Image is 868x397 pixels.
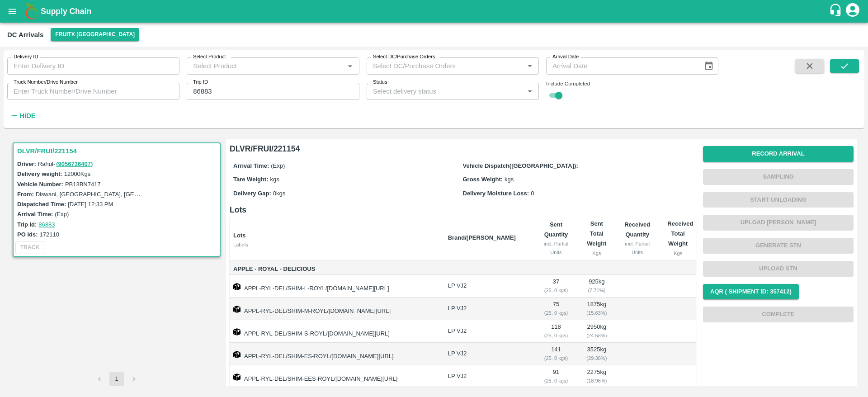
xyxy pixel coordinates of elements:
button: Choose date [700,57,717,75]
span: 0 [531,190,534,197]
input: Enter Trip ID [187,83,359,100]
div: ( 25, 0 kgs) [540,286,571,294]
td: LP VJ2 [441,365,533,388]
img: box [233,328,241,336]
div: ( 15.63 %) [586,309,608,317]
td: 75 [533,298,579,320]
button: Open [344,60,356,72]
td: LP VJ2 [441,343,533,365]
div: Labels [233,241,441,249]
label: Select DC/Purchase Orders [373,53,435,61]
span: Rahul - [38,161,94,167]
label: Delivery ID [14,53,38,61]
div: ( 25, 0 kgs) [540,309,571,317]
label: Arrival Time: [17,211,53,217]
span: kgs [270,176,279,183]
a: (9056736407) [56,161,93,167]
div: incl. Partial Units [622,240,653,256]
label: From: [17,191,34,198]
label: Tare Weight: [233,176,269,183]
b: Received Total Weight [667,220,693,247]
button: Record Arrival [703,146,854,162]
input: Select DC/Purchase Orders [369,60,509,72]
label: Trip Id: [17,221,37,228]
button: AQR ( Shipment Id: 357412) [703,284,799,300]
nav: pagination navigation [91,372,142,386]
input: Enter Truck Number/Drive Number [7,83,179,100]
label: PB13BN7417 [65,181,101,188]
label: (Exp) [55,211,69,217]
td: 3525 kg [579,343,615,365]
div: incl. Partial Units [540,240,571,256]
td: APPL-RYL-DEL/SHIM-M-ROYL/[DOMAIN_NAME][URL] [230,298,441,320]
b: Received Quantity [624,221,650,238]
label: Select Product [193,53,226,61]
div: ( 7.71 %) [586,286,608,294]
div: ( 25, 0 kgs) [540,377,571,385]
div: ( 25, 0 kgs) [540,331,571,340]
div: Kgs [586,249,608,257]
div: ( 24.58 %) [586,331,608,340]
img: logo [23,2,41,20]
a: Supply Chain [41,5,829,18]
div: Include Completed [546,80,718,88]
label: Driver: [17,161,36,167]
img: box [233,351,241,358]
b: Brand/[PERSON_NAME] [448,234,516,241]
label: Delivery Gap: [233,190,271,197]
h6: Lots [230,203,696,216]
span: Apple - Royal - Delicious [233,264,441,274]
td: 2275 kg [579,365,615,388]
img: box [233,283,241,290]
span: 0 kgs [273,190,285,197]
label: Status [373,79,387,86]
td: 118 [533,320,579,343]
label: 12000 Kgs [64,170,91,177]
b: Sent Total Weight [587,220,606,247]
b: Lots [233,232,245,239]
input: Select Product [189,60,341,72]
a: 86883 [38,221,55,228]
button: Select DC [51,28,139,41]
label: Delivery Moisture Loss: [463,190,529,197]
input: Arrival Date [546,57,697,75]
img: box [233,306,241,313]
span: (Exp) [271,162,285,169]
div: ( 25, 0 kgs) [540,354,571,362]
label: PO Ids: [17,231,38,238]
label: Truck Number/Drive Number [14,79,78,86]
td: APPL-RYL-DEL/SHIM-S-ROYL/[DOMAIN_NAME][URL] [230,320,441,343]
label: Arrival Time: [233,162,269,169]
td: 1875 kg [579,298,615,320]
div: account of current user [844,2,861,21]
div: Kgs [667,249,689,257]
td: APPL-RYL-DEL/SHIM-ES-ROYL/[DOMAIN_NAME][URL] [230,343,441,365]
td: 91 [533,365,579,388]
div: ( 18.96 %) [586,377,608,385]
h3: DLVR/FRUI/221154 [17,145,219,157]
button: Hide [7,108,38,123]
button: Open [524,60,536,72]
h6: DLVR/FRUI/221154 [230,142,696,155]
label: Diswani, [GEOGRAPHIC_DATA], [GEOGRAPHIC_DATA] , [GEOGRAPHIC_DATA] [36,190,251,198]
td: APPL-RYL-DEL/SHIM-EES-ROYL/[DOMAIN_NAME][URL] [230,365,441,388]
td: LP VJ2 [441,320,533,343]
b: Supply Chain [41,7,91,16]
label: Trip ID [193,79,208,86]
label: 172110 [40,231,59,238]
div: ( 29.38 %) [586,354,608,362]
td: 2950 kg [579,320,615,343]
b: Sent Quantity [544,221,568,238]
button: page 1 [109,372,124,386]
div: customer-support [829,3,844,19]
input: Select delivery status [369,85,521,97]
input: Enter Delivery ID [7,57,179,75]
td: APPL-RYL-DEL/SHIM-L-ROYL/[DOMAIN_NAME][URL] [230,275,441,298]
span: kgs [505,176,514,183]
td: 925 kg [579,275,615,298]
div: DC Arrivals [7,29,43,41]
td: 141 [533,343,579,365]
button: open drawer [2,1,23,22]
label: Vehicle Number: [17,181,63,188]
button: Open [524,85,536,97]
